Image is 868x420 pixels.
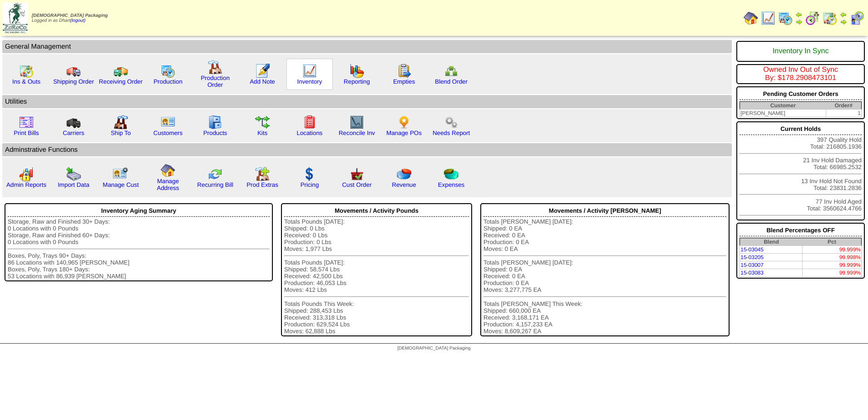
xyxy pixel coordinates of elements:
[250,78,275,85] a: Add Note
[761,11,775,25] img: line_graph.gif
[744,11,758,25] img: home.gif
[803,238,862,246] th: Pct
[803,254,862,261] td: 99.998%
[113,64,128,78] img: truck2.gif
[850,11,864,25] img: calendarcustomer.gif
[483,205,726,217] div: Movements / Activity [PERSON_NAME]
[393,78,415,85] a: Empties
[53,78,94,85] a: Shipping Order
[397,115,411,130] img: po.png
[740,43,862,60] div: Inventory In Sync
[63,130,84,136] a: Carriers
[740,102,826,110] th: Customer
[32,13,108,23] span: Logged in as Dhart
[302,167,317,181] img: dollar.gif
[392,181,416,188] a: Revenue
[483,218,726,335] div: Totals [PERSON_NAME] [DATE]: Shipped: 0 EA Received: 0 EA Production: 0 EA Moves: 0 EA Totals [PE...
[19,167,34,181] img: graph2.png
[740,262,764,268] a: 15-03007
[113,167,129,181] img: managecust.png
[736,121,865,220] div: 397 Quality Hold Total: 216805.1936 21 Inv Hold Damaged Total: 66985.2532 13 Inv Hold Not Found T...
[840,11,847,18] img: arrowleft.gif
[161,163,175,178] img: home.gif
[255,64,270,78] img: orders.gif
[397,167,411,181] img: pie_chart.png
[386,130,422,136] a: Manage POs
[6,181,46,188] a: Admin Reports
[433,130,470,136] a: Needs Report
[99,78,143,85] a: Receiving Order
[342,181,371,188] a: Cust Order
[740,270,764,276] a: 15-03083
[32,13,108,18] span: [DEMOGRAPHIC_DATA] Packaging
[255,115,270,130] img: workflow.gif
[740,123,862,135] div: Current Holds
[444,115,459,130] img: workflow.png
[301,181,319,188] a: Pricing
[397,64,411,78] img: workorder.gif
[203,130,227,136] a: Products
[444,167,459,181] img: pie_chart2.png
[19,64,34,78] img: calendarinout.gif
[14,130,39,136] a: Print Bills
[350,64,364,78] img: graph.gif
[350,115,364,130] img: line_graph2.gif
[66,167,81,181] img: import.gif
[111,130,131,136] a: Ship To
[208,60,222,75] img: factory.gif
[2,95,732,108] td: Utilities
[66,64,81,78] img: truck.gif
[8,205,270,217] div: Inventory Aging Summary
[247,181,278,188] a: Prod Extras
[823,11,837,25] img: calendarinout.gif
[2,143,732,156] td: Adminstrative Functions
[740,246,764,253] a: 15-03045
[2,40,732,53] td: General Management
[58,181,89,188] a: Import Data
[255,167,270,181] img: prodextras.gif
[153,130,182,136] a: Customers
[397,346,470,351] span: [DEMOGRAPHIC_DATA] Packaging
[344,78,370,85] a: Reporting
[740,238,803,246] th: Blend
[197,181,233,188] a: Recurring Bill
[438,181,465,188] a: Expenses
[444,64,459,78] img: network.png
[66,115,81,130] img: truck3.gif
[740,225,862,236] div: Blend Percentages OFF
[161,64,175,78] img: calendarprod.gif
[840,18,847,25] img: arrowright.gif
[3,3,28,33] img: zoroco-logo-small.webp
[350,167,364,181] img: cust_order.png
[153,78,182,85] a: Production
[257,130,267,136] a: Kits
[208,115,222,130] img: cabinet.gif
[208,167,222,181] img: reconcile.gif
[795,11,803,18] img: arrowleft.gif
[302,64,317,78] img: line_graph.gif
[803,269,862,277] td: 99.999%
[284,218,469,335] div: Totals Pounds [DATE]: Shipped: 0 Lbs Received: 0 Lbs Production: 0 Lbs Moves: 1,977 Lbs Totals Po...
[740,110,826,117] td: [PERSON_NAME]
[826,110,861,117] td: 1
[161,115,175,130] img: customers.gif
[826,102,861,110] th: Order#
[19,115,34,130] img: invoice2.gif
[740,254,764,260] a: 15-03205
[805,11,820,25] img: calendarblend.gif
[339,130,375,136] a: Reconcile Inv
[201,75,230,88] a: Production Order
[740,88,862,100] div: Pending Customer Orders
[284,205,469,217] div: Movements / Activity Pounds
[778,11,793,25] img: calendarprod.gif
[113,115,128,130] img: factory2.gif
[12,78,40,85] a: Ins & Outs
[296,130,322,136] a: Locations
[803,261,862,269] td: 99.999%
[8,218,270,280] div: Storage, Raw and Finished 30+ Days: 0 Locations with 0 Pounds Storage, Raw and Finished 60+ Days:...
[302,115,317,130] img: locations.gif
[803,246,862,254] td: 99.999%
[157,178,179,191] a: Manage Address
[103,181,138,188] a: Manage Cust
[297,78,322,85] a: Inventory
